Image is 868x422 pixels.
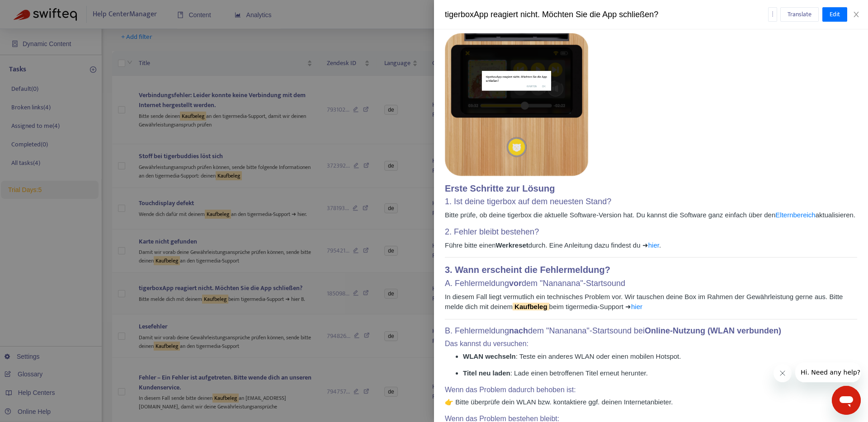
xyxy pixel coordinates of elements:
[774,364,792,382] iframe: Nachricht schließen
[795,362,861,382] iframe: Nachricht vom Unternehmen
[822,7,847,22] button: Edit
[463,368,857,379] p: : Lade einen betroffenen Titel erneut herunter.
[853,11,860,18] span: close
[445,339,857,348] h4: Das kannst du versuchen:
[445,240,857,251] p: Führe bitte einen durch. Eine Anleitung dazu findest du ➜ .
[631,303,642,310] a: hier
[445,397,857,408] p: 👉 Bitte überprüfe dein WLAN bzw. kontaktiere ggf. deinen Internetanbieter.
[463,352,516,360] strong: WLAN wechseln
[648,241,659,249] a: hier
[769,11,776,17] span: more
[775,211,815,219] a: Elternbereich
[445,9,768,21] div: tigerboxApp reagiert nicht. Möchten Sie die App schließen?
[788,9,811,19] span: Translate
[509,326,528,335] strong: nach
[445,183,555,193] span: Erste Schritte zur Lösung
[850,10,863,19] button: Close
[513,303,549,310] sqkw: Kaufbeleg
[768,7,777,22] button: more
[445,326,857,336] h3: B. Fehlermeldung dem "Nananana"-Startsound bei
[832,386,861,415] iframe: Schaltfläche zum Öffnen des Messaging-Fensters
[645,326,781,335] strong: Online-Nutzung (WLAN verbunden)
[445,197,857,207] h3: 1. Ist deine tigerbox auf dem neuesten Stand?
[830,9,840,19] span: Edit
[445,279,857,289] h3: A. Fehlermeldung dem "Nananana"-Startsound
[445,292,857,312] p: In diesem Fall liegt vermutlich ein technisches Problem vor. Wir tauschen deine Box im Rahmen der...
[463,369,510,377] strong: Titel neu laden
[445,210,857,220] p: Bitte prüfe, ob deine tigerbox die aktuelle Software-Version hat. Du kannst die Software ganz ein...
[463,352,857,362] p: : Teste ein anderes WLAN oder einen mobilen Hotspot.
[445,265,610,275] span: 3. Wann erscheint die Fehlermeldung?
[445,33,588,176] img: tigerboxapp reagiert nicht.png
[496,241,528,249] strong: Werkreset
[445,385,857,394] h4: Wenn das Problem dadurch behoben ist:
[780,7,819,22] button: Translate
[509,279,522,288] strong: vor
[445,227,857,237] h3: 2. Fehler bleibt bestehen?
